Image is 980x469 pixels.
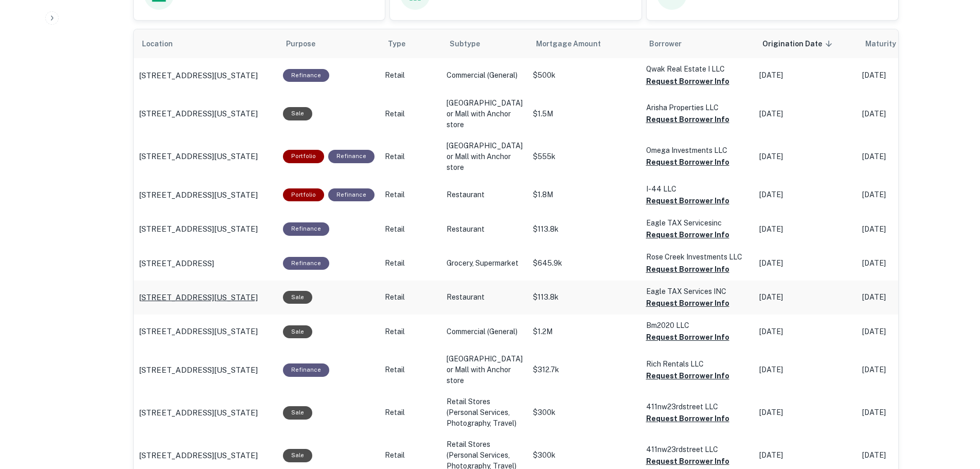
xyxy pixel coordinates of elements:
[385,189,436,200] p: Retail
[447,224,523,235] p: Restaurant
[533,364,636,375] p: $312.7k
[385,292,436,303] p: Retail
[759,258,852,269] p: [DATE]
[447,189,523,200] p: Restaurant
[447,98,523,130] p: [GEOGRAPHIC_DATA] or Mall with Anchor store
[646,195,729,207] button: Request Borrower Info
[385,70,436,81] p: Retail
[139,189,273,201] a: [STREET_ADDRESS][US_STATE]
[139,449,258,462] p: [STREET_ADDRESS][US_STATE]
[139,150,273,163] a: [STREET_ADDRESS][US_STATE]
[385,224,436,235] p: Retail
[286,38,329,50] span: Purpose
[536,38,614,50] span: Mortgage Amount
[865,38,915,49] h6: Maturity Date
[380,29,441,58] th: Type
[533,258,636,269] p: $645.9k
[283,363,329,376] div: This loan purpose was for refinancing
[283,291,312,304] div: Sale
[929,387,980,436] iframe: Chat Widget
[139,257,214,270] p: [STREET_ADDRESS]
[447,141,523,173] p: [GEOGRAPHIC_DATA] or Mall with Anchor store
[139,70,273,82] a: [STREET_ADDRESS][US_STATE]
[862,151,955,162] p: [DATE]
[139,407,273,419] a: [STREET_ADDRESS][US_STATE]
[759,450,852,461] p: [DATE]
[646,251,749,263] p: Rose Creek Investments LLC
[328,188,375,201] div: This loan purpose was for refinancing
[857,29,960,58] th: Maturity dates displayed may be estimated. Please contact the lender for the most accurate maturi...
[862,407,955,418] p: [DATE]
[759,224,852,235] p: [DATE]
[646,156,729,168] button: Request Borrower Info
[759,364,852,375] p: [DATE]
[646,75,729,88] button: Request Borrower Info
[862,189,955,200] p: [DATE]
[139,223,258,235] p: [STREET_ADDRESS][US_STATE]
[646,102,749,113] p: Arisha Properties LLC
[385,151,436,162] p: Retail
[754,29,857,58] th: Origination Date
[385,109,436,119] p: Retail
[283,107,312,120] div: Sale
[139,291,273,304] a: [STREET_ADDRESS][US_STATE]
[759,109,852,119] p: [DATE]
[385,258,436,269] p: Retail
[641,29,754,58] th: Borrower
[533,109,636,119] p: $1.5M
[283,257,329,270] div: This loan purpose was for refinancing
[139,364,258,376] p: [STREET_ADDRESS][US_STATE]
[283,188,324,201] div: This is a portfolio loan with 4 properties
[533,189,636,200] p: $1.8M
[533,450,636,461] p: $300k
[385,407,436,418] p: Retail
[328,150,375,163] div: This loan purpose was for refinancing
[283,69,329,82] div: This loan purpose was for refinancing
[139,223,273,235] a: [STREET_ADDRESS][US_STATE]
[862,450,955,461] p: [DATE]
[533,224,636,235] p: $113.8k
[646,320,749,331] p: Bm2020 LLC
[447,396,523,429] p: Retail Stores (Personal Services, Photography, Travel)
[528,29,641,58] th: Mortgage Amount
[762,38,835,50] span: Origination Date
[139,189,258,201] p: [STREET_ADDRESS][US_STATE]
[139,150,258,163] p: [STREET_ADDRESS][US_STATE]
[388,38,405,50] span: Type
[139,325,273,338] a: [STREET_ADDRESS][US_STATE]
[142,38,186,50] span: Location
[646,113,729,126] button: Request Borrower Info
[865,38,938,49] span: Maturity dates displayed may be estimated. Please contact the lender for the most accurate maturi...
[649,38,682,50] span: Borrower
[646,370,729,382] button: Request Borrower Info
[646,444,749,455] p: 411nw23rdstreet LLC
[139,364,273,376] a: [STREET_ADDRESS][US_STATE]
[139,407,258,419] p: [STREET_ADDRESS][US_STATE]
[385,364,436,375] p: Retail
[385,450,436,461] p: Retail
[646,358,749,370] p: Rich Rentals LLC
[533,326,636,337] p: $1.2M
[385,326,436,337] p: Retail
[533,70,636,81] p: $500k
[646,63,749,75] p: Qwak Real Estate I LLC
[139,291,258,304] p: [STREET_ADDRESS][US_STATE]
[533,292,636,303] p: $113.8k
[759,407,852,418] p: [DATE]
[283,150,324,163] div: This is a portfolio loan with 3 properties
[139,108,258,120] p: [STREET_ADDRESS][US_STATE]
[759,189,852,200] p: [DATE]
[447,292,523,303] p: Restaurant
[447,258,523,269] p: Grocery, Supermarket
[862,70,955,81] p: [DATE]
[139,70,258,82] p: [STREET_ADDRESS][US_STATE]
[646,183,749,195] p: I-44 LLC
[862,224,955,235] p: [DATE]
[283,406,312,419] div: Sale
[646,263,729,275] button: Request Borrower Info
[759,326,852,337] p: [DATE]
[134,29,278,58] th: Location
[759,292,852,303] p: [DATE]
[278,29,380,58] th: Purpose
[862,292,955,303] p: [DATE]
